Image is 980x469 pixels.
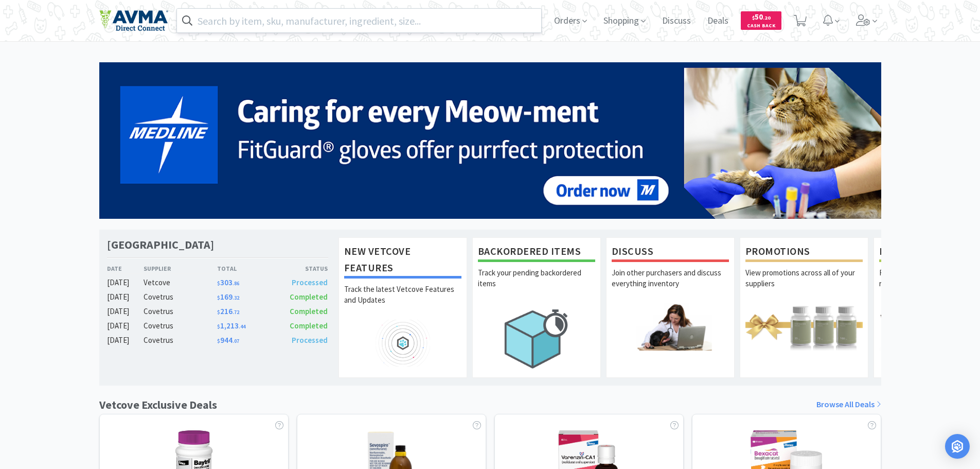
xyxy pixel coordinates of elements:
[107,334,144,346] div: [DATE]
[144,276,217,289] div: Vetcove
[107,276,328,289] a: [DATE]Vetcove$303.86Processed
[612,267,729,303] p: Join other purchasers and discuss everything inventory
[233,280,239,287] span: . 86
[763,14,771,21] span: . 20
[273,264,328,273] div: Status
[107,291,328,303] a: [DATE]Covetrus$169.32Completed
[344,284,461,320] p: Track the latest Vetcove Features and Updates
[745,243,863,262] h1: Promotions
[217,306,239,316] span: 216
[217,292,239,302] span: 169
[144,305,217,318] div: Covetrus
[292,335,328,345] span: Processed
[233,309,239,316] span: . 72
[217,294,220,301] span: $
[478,267,595,303] p: Track your pending backordered items
[658,16,695,26] a: Discuss
[107,320,144,332] div: [DATE]
[107,334,328,346] a: [DATE]Covetrus$944.07Processed
[239,323,245,330] span: . 44
[478,303,595,374] img: hero_backorders.png
[177,9,542,32] input: Search by item, sku, manufacturer, ingredient, size...
[292,277,328,287] span: Processed
[144,334,217,346] div: Covetrus
[740,237,868,377] a: PromotionsView promotions across all of your suppliers
[290,321,328,331] span: Completed
[612,303,729,350] img: hero_discuss.png
[945,434,970,459] div: Open Intercom Messenger
[107,305,328,318] a: [DATE]Covetrus$216.72Completed
[752,14,755,21] span: $
[217,335,239,345] span: 944
[217,321,245,331] span: 1,213
[144,291,217,303] div: Covetrus
[290,292,328,302] span: Completed
[99,62,881,219] img: 5b85490d2c9a43ef9873369d65f5cc4c_481.png
[107,291,144,303] div: [DATE]
[344,243,461,279] h1: New Vetcove Features
[107,264,144,273] div: Date
[233,294,239,301] span: . 32
[144,264,217,273] div: Supplier
[217,309,220,316] span: $
[752,12,771,22] span: 50
[478,243,595,262] h1: Backordered Items
[745,267,863,303] p: View promotions across all of your suppliers
[107,276,144,289] div: [DATE]
[745,303,863,350] img: hero_promotions.png
[741,7,781,34] a: $50.20Cash Back
[107,305,144,318] div: [DATE]
[472,237,601,377] a: Backordered ItemsTrack your pending backordered items
[233,338,239,344] span: . 07
[107,320,328,332] a: [DATE]Covetrus$1,213.44Completed
[606,237,735,377] a: DiscussJoin other purchasers and discuss everything inventory
[144,320,217,332] div: Covetrus
[99,396,217,414] h1: Vetcove Exclusive Deals
[217,280,220,287] span: $
[99,10,168,31] img: e4e33dab9f054f5782a47901c742baa9_102.png
[217,338,220,344] span: $
[344,320,461,367] img: hero_feature_roadmap.png
[338,237,467,377] a: New Vetcove FeaturesTrack the latest Vetcove Features and Updates
[747,23,775,30] span: Cash Back
[612,243,729,262] h1: Discuss
[107,237,214,252] h1: [GEOGRAPHIC_DATA]
[290,306,328,316] span: Completed
[217,323,220,330] span: $
[703,16,733,26] a: Deals
[217,264,273,273] div: Total
[816,398,881,411] a: Browse All Deals
[217,277,239,287] span: 303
